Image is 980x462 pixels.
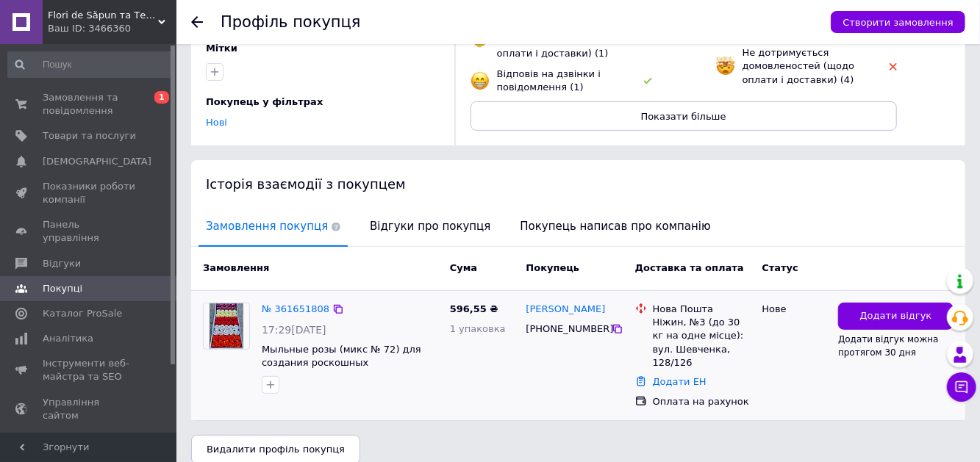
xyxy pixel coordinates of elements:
[653,395,751,408] div: Оплата на рахунок
[43,155,151,168] span: [DEMOGRAPHIC_DATA]
[838,334,939,358] span: Додати відгук можна протягом 30 дня
[7,51,174,78] input: Пошук
[471,101,897,131] button: Показати більше
[43,129,136,142] span: Товари та послуги
[860,309,932,323] span: Додати відгук
[641,111,726,122] span: Показати більше
[43,218,136,245] span: Панель управління
[653,303,751,316] div: Нова Пошта
[48,22,176,35] div: Ваш ID: 3466360
[526,262,580,273] span: Покупець
[716,57,735,76] img: emoji
[43,282,82,295] span: Покупці
[450,262,477,273] span: Cума
[471,71,490,90] img: emoji
[523,320,612,339] div: [PHONE_NUMBER]
[526,303,606,317] a: [PERSON_NAME]
[947,372,976,402] button: Чат з покупцем
[43,91,136,118] span: Замовлення та повідомлення
[843,17,954,28] span: Створити замовлення
[762,303,826,316] div: Нове
[497,68,601,93] span: Відповів на дзвінки і повідомлення (1)
[206,176,406,192] span: Історія взаємодії з покупцем
[203,262,269,273] span: Замовлення
[762,262,798,273] span: Статус
[43,357,136,383] span: Інструменти веб-майстра та SEO
[635,262,744,273] span: Доставка та оплата
[513,208,718,245] span: Покупець написав про компанію
[497,21,609,58] span: Дотримується домовленостей (щодо оплати і доставки) (1)
[206,43,237,54] span: Мітки
[48,9,158,22] span: Flori de Săpun та ТеплоРемікс
[206,95,436,109] div: Покупець у фільтрах
[362,208,498,245] span: Відгуки про покупця
[262,303,329,314] a: № 361651808
[743,47,855,84] span: Не дотримується домовленостей (щодо оплати і доставки) (4)
[198,208,348,245] span: Замовлення покупця
[221,13,361,31] h1: Профіль покупця
[890,63,897,71] img: rating-tag-type
[203,303,250,350] a: Фото товару
[210,303,244,349] img: Фото товару
[206,117,227,128] a: Нові
[154,91,169,104] span: 1
[207,444,345,455] span: Видалити профіль покупця
[644,78,652,84] img: rating-tag-type
[43,257,81,270] span: Відгуки
[653,316,751,369] div: Ніжин, №3 (до 30 кг на одне місце): вул. Шевченка, 128/126
[43,396,136,422] span: Управління сайтом
[838,303,954,330] button: Додати відгук
[43,332,93,345] span: Аналітика
[43,180,136,206] span: Показники роботи компанії
[262,324,326,336] span: 17:29[DATE]
[831,11,965,33] button: Створити замовлення
[262,344,421,396] a: Мыльные розы (микс № 72) для создания роскошных неувядающих букетов и композиций из мыла
[450,323,506,334] span: 1 упаковка
[43,307,122,320] span: Каталог ProSale
[653,376,707,387] a: Додати ЕН
[450,303,498,314] span: 596,55 ₴
[191,16,203,28] div: Повернутися назад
